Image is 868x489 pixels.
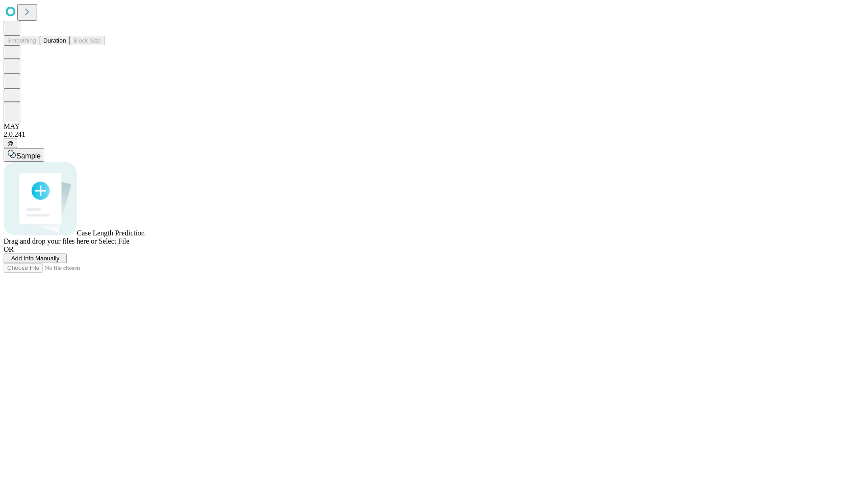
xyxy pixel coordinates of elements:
[4,254,67,263] button: Add Info Manually
[40,36,70,45] button: Duration
[99,237,129,245] span: Select File
[70,36,105,45] button: Block Size
[7,140,14,147] span: @
[4,130,864,139] div: 2.0.241
[11,255,60,262] span: Add Info Manually
[16,152,41,160] span: Sample
[4,122,864,130] div: MAY
[4,237,97,245] span: Drag and drop your files here or
[4,148,44,162] button: Sample
[4,245,14,253] span: OR
[77,229,145,237] span: Case Length Prediction
[4,139,17,148] button: @
[4,36,40,45] button: Smoothing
